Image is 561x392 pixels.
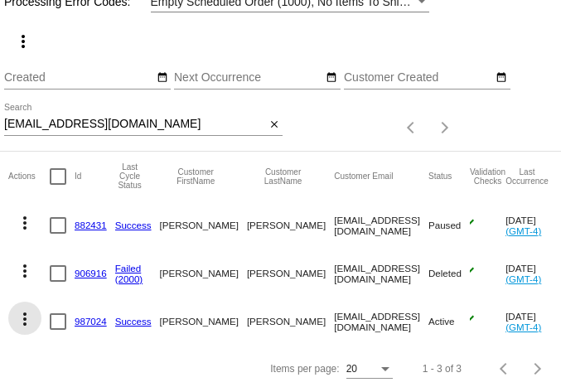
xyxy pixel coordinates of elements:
a: (GMT-4) [505,225,541,236]
mat-cell: [PERSON_NAME] [160,249,247,298]
mat-icon: date_range [496,71,507,85]
a: Failed [115,263,142,273]
mat-icon: date_range [157,71,168,85]
input: Search [4,118,265,131]
mat-icon: more_vert [13,31,33,51]
span: Active [428,316,455,327]
a: 987024 [75,316,107,327]
mat-icon: more_vert [15,261,35,281]
span: Paused [428,220,461,230]
span: 20 [346,363,357,375]
mat-cell: [PERSON_NAME] [160,201,247,249]
mat-header-cell: Validation Checks [470,152,505,201]
input: Next Occurrence [174,71,323,85]
button: Change sorting for Status [428,172,452,181]
mat-cell: [PERSON_NAME] [160,298,247,346]
a: Success [115,316,152,327]
button: Clear [265,116,283,133]
mat-select: Items per page: [346,364,393,375]
button: Previous page [395,111,428,144]
input: Customer Created [344,71,493,85]
div: Items per page: [270,363,339,375]
input: Created [4,71,153,85]
button: Previous page [488,352,521,385]
mat-icon: more_vert [15,309,35,329]
button: Change sorting for LastProcessingCycleId [115,162,145,190]
mat-cell: [PERSON_NAME] [247,249,334,298]
mat-cell: [PERSON_NAME] [247,298,334,346]
button: Next page [521,352,554,385]
button: Change sorting for CustomerFirstName [160,167,232,186]
span: Deleted [428,268,462,278]
button: Next page [428,111,462,144]
mat-cell: [EMAIL_ADDRESS][DOMAIN_NAME] [334,249,428,298]
mat-cell: [EMAIL_ADDRESS][DOMAIN_NAME] [334,201,428,249]
button: Change sorting for CustomerLastName [247,167,319,186]
a: Success [115,220,152,230]
button: Change sorting for Id [75,172,81,181]
mat-icon: close [268,119,280,132]
div: 1 - 3 of 3 [423,363,462,375]
a: (GMT-4) [505,322,541,332]
mat-header-cell: Actions [8,152,50,201]
a: 882431 [75,220,107,230]
mat-icon: date_range [326,71,337,85]
mat-cell: [EMAIL_ADDRESS][DOMAIN_NAME] [334,298,428,346]
button: Change sorting for LastOccurrenceUtc [505,167,549,186]
a: 906916 [75,268,107,278]
mat-icon: more_vert [15,213,35,233]
a: (2000) [115,273,143,284]
button: Change sorting for CustomerEmail [334,172,393,181]
mat-cell: [PERSON_NAME] [247,201,334,249]
a: (GMT-4) [505,273,541,284]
